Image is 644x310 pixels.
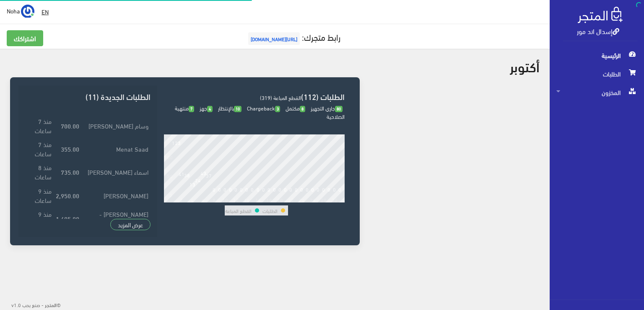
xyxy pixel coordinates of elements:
[556,46,637,65] span: الرئيسية
[213,197,216,202] div: 8
[550,46,644,65] a: الرئيسية
[61,144,79,153] strong: 355.00
[332,197,338,202] div: 30
[56,191,79,200] strong: 2,950.00
[244,197,250,202] div: 14
[11,300,44,309] span: - صنع بحب v1.0
[321,197,327,202] div: 28
[175,103,345,121] span: منتهية الصلاحية
[335,106,343,112] span: 80
[550,83,644,102] a: المخزون
[38,4,52,19] a: EN
[556,83,637,102] span: المخزون
[510,59,540,74] h2: أكتوبر
[233,197,239,202] div: 12
[61,167,79,176] strong: 735.00
[248,32,300,45] span: [URL][DOMAIN_NAME]
[25,207,54,230] td: منذ 9 ساعات
[202,197,205,202] div: 6
[310,197,316,202] div: 26
[255,197,261,202] div: 16
[180,197,183,202] div: 2
[7,30,43,46] a: اشتراكك
[550,65,644,83] a: الطلبات
[25,92,151,100] h3: الطلبات الجديدة (11)
[288,197,294,202] div: 22
[25,114,54,137] td: منذ 7 ساعات
[61,121,79,130] strong: 700.00
[189,106,194,112] span: 7
[81,137,151,160] td: Menat Saad
[81,184,151,207] td: [PERSON_NAME]
[191,197,194,202] div: 4
[260,92,301,102] span: القطع المباعة (319)
[275,106,280,112] span: 3
[56,214,79,223] strong: 1,405.00
[45,301,57,308] strong: المتجر
[3,299,61,310] div: ©
[25,184,54,207] td: منذ 9 ساعات
[234,106,241,112] span: 10
[200,103,213,113] span: جهز
[262,205,278,215] td: الطلبات
[164,92,345,100] h3: الطلبات (112)
[218,103,241,113] span: بالإنتظار
[577,25,619,37] a: إسدال اند مور
[110,219,151,231] a: عرض المزيد
[286,103,305,113] span: مكتمل
[299,197,305,202] div: 24
[207,106,213,112] span: 4
[311,103,343,113] span: جاري التجهيز
[222,197,228,202] div: 10
[246,29,340,45] a: رابط متجرك:[URL][DOMAIN_NAME]
[247,103,280,113] span: Chargeback
[81,160,151,184] td: اسماء [PERSON_NAME]
[81,114,151,137] td: وسام [PERSON_NAME]
[578,7,623,23] img: .
[42,6,49,17] u: EN
[7,4,34,18] a: ... Noha
[7,5,20,16] span: Noha
[277,197,283,202] div: 20
[21,5,34,18] img: ...
[225,205,252,215] td: القطع المباعة
[266,197,272,202] div: 18
[25,137,54,160] td: منذ 7 ساعات
[81,207,151,230] td: [PERSON_NAME] - [PERSON_NAME]
[300,106,305,112] span: 8
[556,65,637,83] span: الطلبات
[25,160,54,184] td: منذ 8 ساعات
